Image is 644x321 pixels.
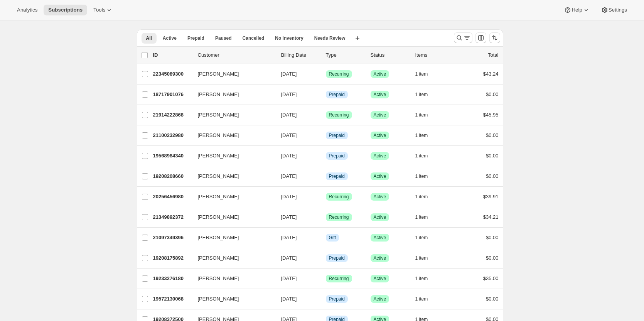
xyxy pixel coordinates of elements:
[415,171,437,182] button: 1 item
[187,35,204,41] span: Prepaid
[243,35,265,41] span: Cancelled
[374,173,386,179] span: Active
[486,132,499,138] span: $0.00
[198,70,239,78] span: [PERSON_NAME]
[374,296,386,302] span: Active
[198,132,239,139] span: [PERSON_NAME]
[153,130,499,141] div: 21100232980[PERSON_NAME][DATE]InfoPrepaidSuccessActive1 item$0.00
[559,5,594,15] button: Help
[153,172,192,180] p: 19208208660
[153,254,192,262] p: 19208175892
[153,212,499,223] div: 21349892372[PERSON_NAME][DATE]SuccessRecurringSuccessActive1 item$34.21
[486,173,499,179] span: $0.00
[329,173,345,179] span: Prepaid
[193,272,270,285] button: [PERSON_NAME]
[572,7,582,13] span: Help
[153,234,192,242] p: 21097349396
[415,91,428,98] span: 1 item
[415,153,428,159] span: 1 item
[415,150,437,161] button: 1 item
[475,32,486,43] button: Customize table column order and visibility
[193,109,270,121] button: [PERSON_NAME]
[329,255,345,261] span: Prepaid
[153,91,192,98] p: 18717901076
[329,132,345,139] span: Prepaid
[153,171,499,182] div: 19208208660[PERSON_NAME][DATE]InfoPrepaidSuccessActive1 item$0.00
[374,214,386,220] span: Active
[415,130,437,141] button: 1 item
[329,112,349,118] span: Recurring
[374,112,386,118] span: Active
[153,51,192,59] p: ID
[153,132,192,139] p: 21100232980
[609,7,627,13] span: Settings
[153,295,192,303] p: 19572130068
[153,70,192,78] p: 22345089300
[415,51,454,59] div: Items
[415,132,428,139] span: 1 item
[193,68,270,80] button: [PERSON_NAME]
[153,232,499,243] div: 21097349396[PERSON_NAME][DATE]InfoGiftSuccessActive1 item$0.00
[281,194,297,199] span: [DATE]
[12,5,42,15] button: Analytics
[215,35,232,41] span: Paused
[486,235,499,240] span: $0.00
[163,35,177,41] span: Active
[89,5,118,15] button: Tools
[198,152,239,160] span: [PERSON_NAME]
[198,295,239,303] span: [PERSON_NAME]
[281,275,297,281] span: [DATE]
[415,214,428,220] span: 1 item
[146,35,152,41] span: All
[415,275,428,282] span: 1 item
[483,214,499,220] span: $34.21
[415,255,428,261] span: 1 item
[326,51,364,59] div: Type
[374,153,386,159] span: Active
[281,296,297,302] span: [DATE]
[329,214,349,220] span: Recurring
[351,33,364,44] button: Create new view
[483,71,499,77] span: $43.24
[153,294,499,304] div: 19572130068[PERSON_NAME][DATE]InfoPrepaidSuccessActive1 item$0.00
[281,235,297,240] span: [DATE]
[329,153,345,159] span: Prepaid
[153,273,499,284] div: 19233276180[PERSON_NAME][DATE]SuccessRecurringSuccessActive1 item$35.00
[198,172,239,180] span: [PERSON_NAME]
[415,89,437,100] button: 1 item
[415,71,428,77] span: 1 item
[153,213,192,221] p: 21349892372
[415,253,437,264] button: 1 item
[415,110,437,120] button: 1 item
[329,194,349,200] span: Recurring
[193,191,270,203] button: [PERSON_NAME]
[329,275,349,282] span: Recurring
[198,111,239,119] span: [PERSON_NAME]
[415,212,437,223] button: 1 item
[93,7,105,13] span: Tools
[281,132,297,138] span: [DATE]
[275,35,303,41] span: No inventory
[153,253,499,264] div: 19208175892[PERSON_NAME][DATE]InfoPrepaidSuccessActive1 item$0.00
[281,51,320,59] p: Billing Date
[415,194,428,200] span: 1 item
[486,255,499,261] span: $0.00
[281,214,297,220] span: [DATE]
[281,173,297,179] span: [DATE]
[415,112,428,118] span: 1 item
[329,296,345,302] span: Prepaid
[415,232,437,243] button: 1 item
[596,5,632,15] button: Settings
[415,296,428,302] span: 1 item
[193,231,270,244] button: [PERSON_NAME]
[198,234,239,242] span: [PERSON_NAME]
[193,129,270,142] button: [PERSON_NAME]
[374,255,386,261] span: Active
[198,51,275,59] p: Customer
[486,91,499,97] span: $0.00
[281,91,297,97] span: [DATE]
[193,88,270,101] button: [PERSON_NAME]
[415,273,437,284] button: 1 item
[415,69,437,79] button: 1 item
[415,191,437,202] button: 1 item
